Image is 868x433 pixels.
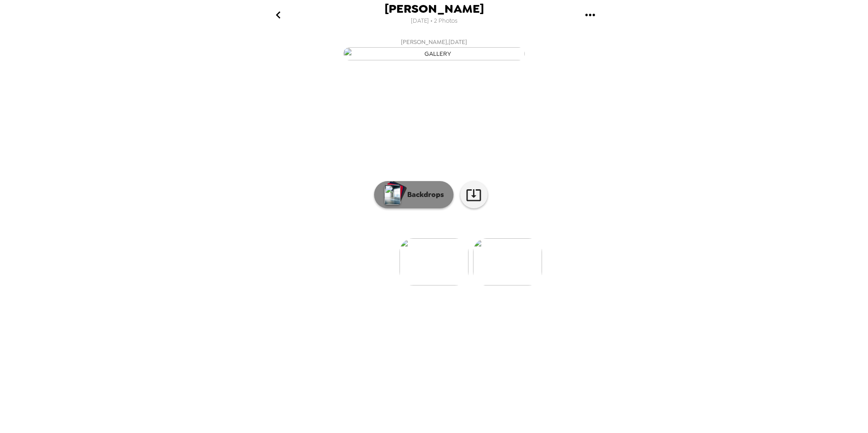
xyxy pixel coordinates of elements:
[473,238,542,285] img: gallery
[399,238,469,285] img: gallery
[343,47,525,60] img: gallery
[411,15,458,27] span: [DATE] • 2 Photos
[403,189,444,200] p: Backdrops
[252,34,616,63] button: [PERSON_NAME],[DATE]
[385,3,484,15] span: [PERSON_NAME]
[401,37,467,47] span: [PERSON_NAME] , [DATE]
[374,181,454,208] button: Backdrops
